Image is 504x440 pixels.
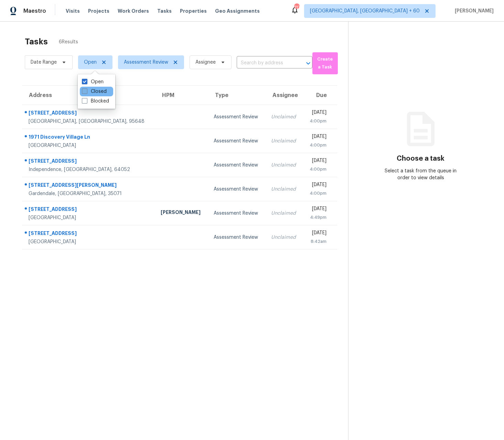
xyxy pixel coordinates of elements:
span: [GEOGRAPHIC_DATA], [GEOGRAPHIC_DATA] + 60 [310,8,420,14]
span: Visits [66,8,80,14]
span: Work Orders [118,8,149,14]
h2: Tasks [25,38,48,45]
div: Assessment Review [214,234,260,241]
div: Unclaimed [271,114,297,120]
span: 6 Results [59,39,78,45]
th: Address [22,86,155,105]
div: 1971 Discovery Village Ln [29,133,150,142]
div: [STREET_ADDRESS][PERSON_NAME] [29,182,150,190]
h3: Choose a task [397,155,444,162]
div: [GEOGRAPHIC_DATA], [GEOGRAPHIC_DATA], 95648 [29,118,150,125]
div: [STREET_ADDRESS] [29,230,150,238]
div: [DATE] [308,157,326,166]
div: [GEOGRAPHIC_DATA] [29,142,150,149]
th: HPM [155,86,208,105]
input: Search by address [237,58,293,68]
div: Assessment Review [214,186,260,193]
th: Due [303,86,337,105]
div: [STREET_ADDRESS] [29,109,150,118]
div: Unclaimed [271,162,297,169]
div: 4:00pm [308,190,326,197]
span: Open [84,59,97,66]
div: 4:49pm [308,214,326,221]
div: [GEOGRAPHIC_DATA] [29,214,150,221]
span: Date Range [31,59,57,66]
span: Assignee [195,59,216,66]
div: [DATE] [308,133,326,142]
span: [PERSON_NAME] [452,8,494,14]
div: [PERSON_NAME] [161,209,203,217]
div: Assessment Review [214,114,260,120]
div: [STREET_ADDRESS] [29,158,150,166]
div: 4:00pm [308,142,326,149]
div: [GEOGRAPHIC_DATA] [29,238,150,245]
div: Gardendale, [GEOGRAPHIC_DATA], 35071 [29,190,150,197]
div: Unclaimed [271,138,297,144]
span: Projects [88,8,109,14]
div: [STREET_ADDRESS] [29,206,150,214]
div: [DATE] [308,109,326,118]
div: 717 [294,4,299,11]
div: Select a task from the queue in order to view details [385,168,457,181]
span: Tasks [157,9,172,13]
div: Assessment Review [214,138,260,144]
div: Unclaimed [271,234,297,241]
label: Closed [82,88,107,95]
div: Assessment Review [214,210,260,217]
th: Assignee [266,86,303,105]
span: Properties [180,8,207,14]
span: Create a Task [316,55,334,71]
div: 8:42am [308,238,326,245]
button: Open [303,58,313,68]
th: Type [208,86,266,105]
div: Unclaimed [271,186,297,193]
button: Create a Task [312,52,338,74]
div: [DATE] [308,205,326,214]
div: 4:00pm [308,166,326,173]
div: Assessment Review [214,162,260,169]
div: Independence, [GEOGRAPHIC_DATA], 64052 [29,166,150,173]
div: [DATE] [308,181,326,190]
span: Assessment Review [124,59,168,66]
label: Open [82,78,104,85]
span: Geo Assignments [215,8,260,14]
div: [DATE] [308,229,326,238]
span: Maestro [23,8,46,14]
label: Blocked [82,98,109,105]
div: Unclaimed [271,210,297,217]
div: 4:00pm [308,118,326,125]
